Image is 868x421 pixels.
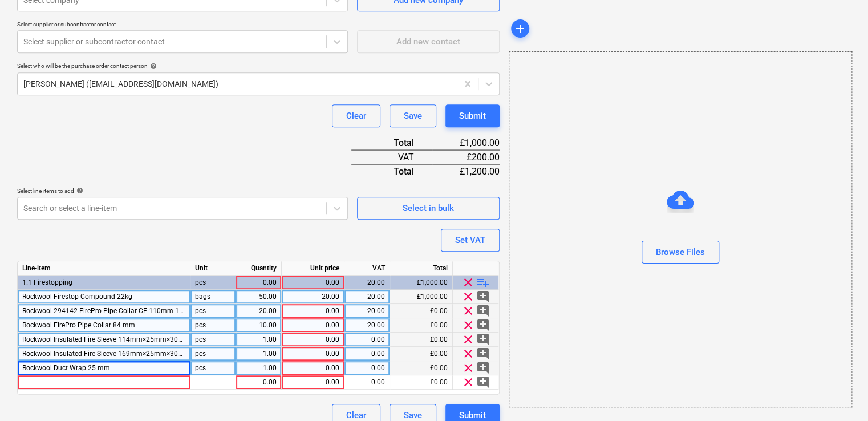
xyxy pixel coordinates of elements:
div: 0.00 [349,347,385,361]
div: 0.00 [286,304,339,318]
iframe: Chat Widget [811,366,868,421]
span: add_comment [476,290,490,303]
div: Submit [459,108,486,123]
div: bags [190,290,236,304]
span: Rockwool Duct Wrap 25 mm [22,364,110,372]
span: add_comment [476,361,490,375]
div: 0.00 [241,375,277,390]
div: £1,000.00 [432,136,500,150]
button: Submit [445,104,500,127]
div: VAT [344,261,390,276]
span: add_comment [476,333,490,346]
div: £200.00 [432,150,500,164]
span: clear [461,318,475,332]
span: add [513,22,527,35]
span: Rockwool Firestop Compound 22kg [22,293,132,301]
div: 20.00 [286,290,339,304]
span: add_comment [476,304,490,318]
div: £0.00 [390,347,453,361]
div: 0.00 [241,276,277,290]
div: Select in bulk [403,201,454,216]
span: add_comment [476,347,490,361]
span: clear [461,290,475,303]
p: Select supplier or subcontractor contact [17,21,348,30]
div: £1,000.00 [390,276,453,290]
div: 0.00 [349,333,385,347]
div: pcs [190,318,236,333]
span: playlist_add [476,276,490,289]
div: pcs [190,333,236,347]
div: 0.00 [286,361,339,375]
div: £0.00 [390,361,453,375]
div: 0.00 [286,276,339,290]
span: help [148,63,157,70]
div: Unit price [282,261,344,276]
div: £1,200.00 [432,164,500,178]
span: add_comment [476,318,490,332]
button: Clear [332,104,380,127]
div: pcs [190,347,236,361]
div: 0.00 [286,347,339,361]
div: 1.00 [241,361,277,375]
span: help [74,187,83,194]
span: clear [461,333,475,346]
div: Total [351,164,432,178]
div: 0.00 [349,375,385,390]
div: £0.00 [390,375,453,390]
div: Select who will be the purchase order contact person [17,62,500,70]
div: 0.00 [349,361,385,375]
span: clear [461,347,475,361]
span: Rockwool Insulated Fire Sleeve 114mm×25mm×300mm [22,335,194,343]
div: £0.00 [390,304,453,318]
div: 50.00 [241,290,277,304]
div: Total [351,136,432,150]
div: 20.00 [349,290,385,304]
div: 20.00 [241,304,277,318]
span: Rockwool 294142 FirePro Pipe Collar CE 110mm 10667830 [22,307,207,315]
button: Set VAT [441,229,500,252]
button: Save [390,104,436,127]
span: Rockwool FirePro Pipe Collar 84 mm [22,321,135,329]
span: clear [461,375,475,389]
div: £0.00 [390,318,453,333]
div: VAT [351,150,432,164]
span: clear [461,304,475,318]
div: £1,000.00 [390,290,453,304]
div: 1.00 [241,333,277,347]
div: 20.00 [349,318,385,333]
span: 1.1 Firestopping [22,278,72,286]
div: 1.00 [241,347,277,361]
div: pcs [190,276,236,290]
span: add_comment [476,375,490,389]
div: Set VAT [455,233,485,248]
div: Select line-items to add [17,187,348,195]
button: Browse Files [642,241,719,264]
div: pcs [190,361,236,375]
span: Rockwool Insulated Fire Sleeve 169mm×25mm×300mm [22,350,194,358]
div: 0.00 [286,318,339,333]
div: Clear [346,108,366,123]
div: 0.00 [286,375,339,390]
div: Quantity [236,261,282,276]
div: pcs [190,304,236,318]
div: Browse Files [656,245,705,260]
span: clear [461,276,475,289]
div: £0.00 [390,333,453,347]
div: Browse Files [509,51,852,407]
div: Unit [190,261,236,276]
div: Line-item [18,261,190,276]
div: 0.00 [286,333,339,347]
div: 10.00 [241,318,277,333]
div: Save [404,108,422,123]
div: Total [390,261,453,276]
div: 20.00 [349,276,385,290]
button: Select in bulk [357,197,500,220]
div: 20.00 [349,304,385,318]
span: clear [461,361,475,375]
